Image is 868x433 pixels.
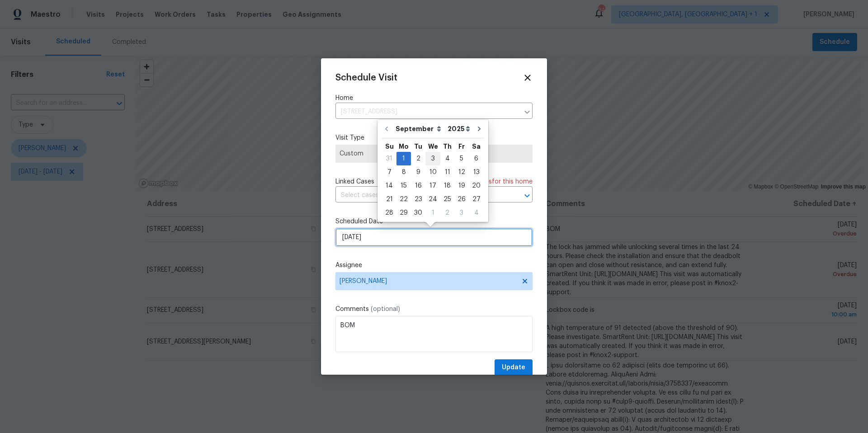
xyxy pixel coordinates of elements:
[469,166,484,179] div: 13
[335,105,519,119] input: Enter in an address
[472,120,486,138] button: Go to next month
[393,122,445,136] select: Month
[454,166,469,179] div: 12
[425,193,440,206] div: Wed Sep 24 2025
[335,305,533,314] label: Comments
[411,207,425,219] div: 30
[396,206,411,220] div: Mon Sep 29 2025
[382,207,396,219] div: 28
[396,179,411,193] div: Mon Sep 15 2025
[440,165,454,179] div: Thu Sep 11 2025
[469,193,484,206] div: 27
[425,193,440,206] div: 24
[335,73,397,82] span: Schedule Visit
[396,207,411,219] div: 29
[382,179,396,193] div: Sun Sep 14 2025
[523,73,533,83] span: Close
[425,179,440,192] div: 17
[469,165,484,179] div: Sat Sep 13 2025
[440,207,454,219] div: 2
[335,94,533,103] label: Home
[469,179,484,193] div: Sat Sep 20 2025
[440,193,454,206] div: 25
[454,193,469,206] div: 26
[382,152,396,165] div: 31
[469,152,484,165] div: Sat Sep 06 2025
[440,179,454,193] div: Thu Sep 18 2025
[454,207,469,219] div: 3
[414,143,422,150] abbr: Tuesday
[469,206,484,220] div: Sat Oct 04 2025
[521,189,533,202] button: Open
[440,206,454,220] div: Thu Oct 02 2025
[396,193,411,206] div: Mon Sep 22 2025
[380,120,393,138] button: Go to previous month
[454,152,469,165] div: 5
[396,193,411,206] div: 22
[425,207,440,219] div: 1
[335,261,533,270] label: Assignee
[458,143,465,150] abbr: Friday
[335,133,533,142] label: Visit Type
[411,179,425,192] div: 16
[469,193,484,206] div: Sat Sep 27 2025
[411,166,425,179] div: 9
[382,193,396,206] div: 21
[396,152,411,165] div: 1
[440,152,454,165] div: Thu Sep 04 2025
[335,177,374,186] span: Linked Cases
[454,165,469,179] div: Fri Sep 12 2025
[425,152,440,165] div: 3
[428,143,438,150] abbr: Wednesday
[385,143,394,150] abbr: Sunday
[440,193,454,206] div: Thu Sep 25 2025
[411,152,425,165] div: 2
[425,165,440,179] div: Wed Sep 10 2025
[411,206,425,220] div: Tue Sep 30 2025
[454,193,469,206] div: Fri Sep 26 2025
[502,362,525,373] span: Update
[440,166,454,179] div: 11
[440,152,454,165] div: 4
[425,179,440,193] div: Wed Sep 17 2025
[335,316,533,352] textarea: BOM
[411,165,425,179] div: Tue Sep 09 2025
[340,149,528,158] span: Custom
[335,217,533,226] label: Scheduled Date
[411,152,425,165] div: Tue Sep 02 2025
[454,179,469,193] div: Fri Sep 19 2025
[454,179,469,192] div: 19
[411,193,425,206] div: Tue Sep 23 2025
[382,165,396,179] div: Sun Sep 07 2025
[340,278,517,285] span: [PERSON_NAME]
[371,306,400,312] span: (optional)
[382,166,396,179] div: 7
[469,207,484,219] div: 4
[382,179,396,192] div: 14
[399,143,409,150] abbr: Monday
[454,152,469,165] div: Fri Sep 05 2025
[443,143,452,150] abbr: Thursday
[495,359,533,376] button: Update
[469,179,484,192] div: 20
[335,228,533,246] input: M/D/YYYY
[382,152,396,165] div: Sun Aug 31 2025
[382,206,396,220] div: Sun Sep 28 2025
[425,206,440,220] div: Wed Oct 01 2025
[425,152,440,165] div: Wed Sep 03 2025
[411,179,425,193] div: Tue Sep 16 2025
[396,166,411,179] div: 8
[396,179,411,192] div: 15
[411,193,425,206] div: 23
[382,193,396,206] div: Sun Sep 21 2025
[445,122,472,136] select: Year
[335,188,507,202] input: Select cases
[396,152,411,165] div: Mon Sep 01 2025
[425,166,440,179] div: 10
[472,143,481,150] abbr: Saturday
[396,165,411,179] div: Mon Sep 08 2025
[440,179,454,192] div: 18
[469,152,484,165] div: 6
[454,206,469,220] div: Fri Oct 03 2025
